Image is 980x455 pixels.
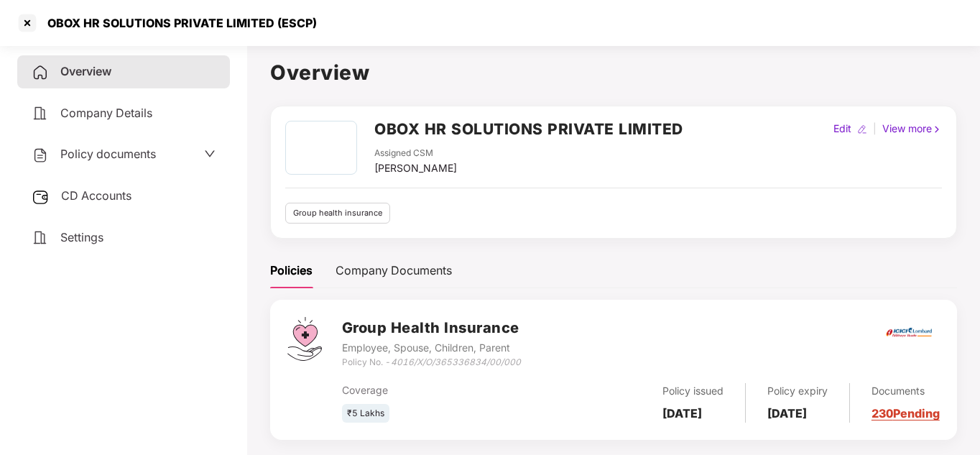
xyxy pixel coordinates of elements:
span: Policy documents [60,147,156,161]
img: editIcon [857,124,867,134]
span: down [204,148,216,160]
div: Policy issued [662,383,724,399]
img: rightIcon [932,124,942,134]
img: svg+xml;base64,PHN2ZyB4bWxucz0iaHR0cDovL3d3dy53My5vcmcvMjAwMC9zdmciIHdpZHRoPSIyNCIgaGVpZ2h0PSIyNC... [32,64,49,81]
div: [PERSON_NAME] [374,160,457,176]
div: Group health insurance [285,203,390,224]
h3: Group Health Insurance [342,317,521,339]
div: Policy expiry [767,383,828,399]
span: Overview [60,64,111,78]
span: Settings [60,230,103,244]
img: svg+xml;base64,PHN2ZyB4bWxucz0iaHR0cDovL3d3dy53My5vcmcvMjAwMC9zdmciIHdpZHRoPSIyNCIgaGVpZ2h0PSIyNC... [32,105,49,122]
div: ₹5 Lakhs [342,404,389,423]
div: OBOX HR SOLUTIONS PRIVATE LIMITED (ESCP) [39,16,317,30]
span: Company Details [60,106,152,120]
div: Assigned CSM [374,147,457,160]
b: [DATE] [662,406,702,420]
div: Policy No. - [342,356,521,369]
b: [DATE] [767,406,807,420]
img: svg+xml;base64,PHN2ZyB4bWxucz0iaHR0cDovL3d3dy53My5vcmcvMjAwMC9zdmciIHdpZHRoPSI0Ny43MTQiIGhlaWdodD... [287,317,322,361]
img: icici.png [883,323,935,341]
div: View more [879,121,945,137]
h2: OBOX HR SOLUTIONS PRIVATE LIMITED [374,117,683,141]
img: svg+xml;base64,PHN2ZyB4bWxucz0iaHR0cDovL3d3dy53My5vcmcvMjAwMC9zdmciIHdpZHRoPSIyNCIgaGVpZ2h0PSIyNC... [32,147,49,164]
div: Employee, Spouse, Children, Parent [342,340,521,356]
img: svg+xml;base64,PHN2ZyB3aWR0aD0iMjUiIGhlaWdodD0iMjQiIHZpZXdCb3g9IjAgMCAyNSAyNCIgZmlsbD0ibm9uZSIgeG... [32,188,50,206]
i: 4016/X/O/365336834/00/000 [391,357,521,367]
h1: Overview [270,57,957,88]
div: Company Documents [336,262,452,280]
div: Coverage [342,382,541,398]
img: svg+xml;base64,PHN2ZyB4bWxucz0iaHR0cDovL3d3dy53My5vcmcvMjAwMC9zdmciIHdpZHRoPSIyNCIgaGVpZ2h0PSIyNC... [32,229,49,247]
div: Documents [872,383,940,399]
a: 230 Pending [872,406,940,420]
span: CD Accounts [61,188,131,203]
div: | [870,121,879,137]
div: Policies [270,262,313,280]
div: Edit [831,121,854,137]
